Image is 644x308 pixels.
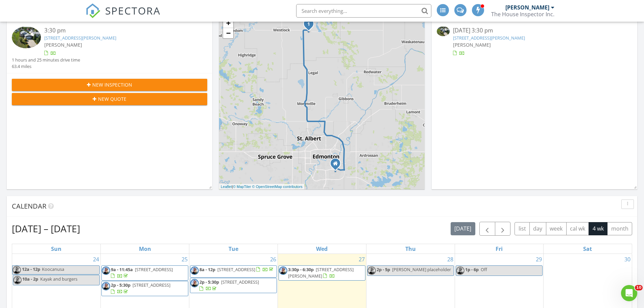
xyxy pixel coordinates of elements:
span: New Quote [98,95,126,102]
a: 2p - 5:30p [STREET_ADDRESS] [199,279,259,291]
span: [STREET_ADDRESS] [133,282,170,288]
a: Leaflet [221,185,232,189]
a: Go to August 29, 2025 [534,254,543,265]
span: 10a - 2p [22,276,38,282]
div: The House Inspector Inc. [491,11,554,18]
button: [DATE] [451,222,475,235]
a: [DATE] 3:30 pm [STREET_ADDRESS][PERSON_NAME] [PERSON_NAME] [437,26,632,56]
a: Go to August 30, 2025 [623,254,632,265]
a: Go to August 26, 2025 [269,254,278,265]
img: img_6703.png [190,279,199,287]
a: Go to August 24, 2025 [92,254,100,265]
a: [STREET_ADDRESS][PERSON_NAME] [44,35,116,41]
div: 1 hours and 25 minutes drive time [12,57,80,63]
span: SPECTORA [105,3,161,18]
span: [PERSON_NAME] [453,42,491,48]
a: 3:30p - 6:30p [STREET_ADDRESS][PERSON_NAME] [279,265,365,281]
span: 10 [635,285,643,290]
a: Go to August 28, 2025 [446,254,455,265]
div: 3:30 pm [44,26,191,35]
span: 8a - 12p [199,266,215,273]
button: Previous [479,222,495,236]
a: SPECTORA [86,9,161,23]
span: [PERSON_NAME] [44,42,82,48]
span: 3:30p - 6:30p [288,266,314,273]
a: Zoom out [223,28,233,38]
span: Calendar [12,202,46,211]
div: 4720 47 St, Clyde, AB T0G 2J0 [309,24,313,28]
img: img_6703.png [102,282,110,290]
span: [PERSON_NAME] placeholder [392,266,451,273]
button: list [515,222,530,235]
span: 2p - 5:30p [199,279,219,285]
a: 9a - 11:45a [STREET_ADDRESS] [111,266,173,279]
span: Koocanusa [42,266,64,272]
a: 3:30p - 6:30p [STREET_ADDRESS][PERSON_NAME] [288,266,354,279]
a: © OpenStreetMap contributors [252,185,303,189]
span: [STREET_ADDRESS] [135,266,173,273]
span: [STREET_ADDRESS] [217,266,255,273]
span: [STREET_ADDRESS][PERSON_NAME] [288,266,354,279]
button: 4 wk [589,222,607,235]
a: Tuesday [227,244,240,254]
span: New Inspection [92,81,132,88]
img: img_6703.png [367,266,376,275]
a: 2p - 5:30p [STREET_ADDRESS] [190,278,277,293]
img: 9345428%2Fcover_photos%2F9tnCMUm6xbmS5XYiLoRS%2Fsmall.jpg [437,26,450,36]
div: 63.4 miles [12,63,80,70]
a: Saturday [582,244,593,254]
a: 3:30 pm [STREET_ADDRESS][PERSON_NAME] [PERSON_NAME] 1 hours and 25 minutes drive time 63.4 miles [12,26,207,70]
a: Go to August 27, 2025 [357,254,366,265]
span: 9a - 11:45a [111,266,133,273]
img: img_6703.png [279,266,287,275]
a: 9a - 11:45a [STREET_ADDRESS] [101,265,188,281]
img: img_6703.png [13,266,21,274]
i: 1 [307,22,310,27]
a: Friday [494,244,504,254]
h2: [DATE] – [DATE] [12,222,80,235]
button: month [607,222,632,235]
span: [STREET_ADDRESS] [221,279,259,285]
img: img_6703.png [456,266,464,275]
div: 3907-49St NW, Edmonton AB T6L6E8 [335,163,339,167]
button: Next [495,222,511,236]
span: Off [481,266,487,273]
a: [STREET_ADDRESS][PERSON_NAME] [453,35,525,41]
span: 2p - 5:30p [111,282,130,288]
a: 8a - 12p [STREET_ADDRESS] [199,266,275,273]
a: Thursday [404,244,417,254]
a: 8a - 12p [STREET_ADDRESS] [190,265,277,278]
a: Monday [138,244,152,254]
img: img_6703.png [13,276,22,284]
span: Kayak and burgers [40,276,77,282]
button: day [529,222,546,235]
img: img_6703.png [190,266,199,275]
a: Zoom in [223,18,233,28]
a: Go to August 25, 2025 [180,254,189,265]
iframe: Intercom live chat [621,285,637,301]
a: 2p - 5:30p [STREET_ADDRESS] [101,281,188,296]
div: [PERSON_NAME] [505,4,549,11]
span: 12a - 12p [22,266,41,274]
button: New Quote [12,93,207,105]
div: [DATE] 3:30 pm [453,26,616,35]
img: img_6703.png [102,266,110,275]
a: © MapTiler [233,185,251,189]
button: cal wk [566,222,589,235]
span: 2p - 5p [377,266,390,273]
div: | [219,184,304,190]
button: New Inspection [12,79,207,91]
img: 9345428%2Fcover_photos%2F9tnCMUm6xbmS5XYiLoRS%2Fsmall.jpg [12,26,41,48]
a: Wednesday [315,244,329,254]
input: Search everything... [296,4,431,18]
span: 1p - 6p [465,266,479,273]
a: Sunday [50,244,63,254]
a: 2p - 5:30p [STREET_ADDRESS] [111,282,170,294]
img: The Best Home Inspection Software - Spectora [86,3,100,18]
button: week [546,222,567,235]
